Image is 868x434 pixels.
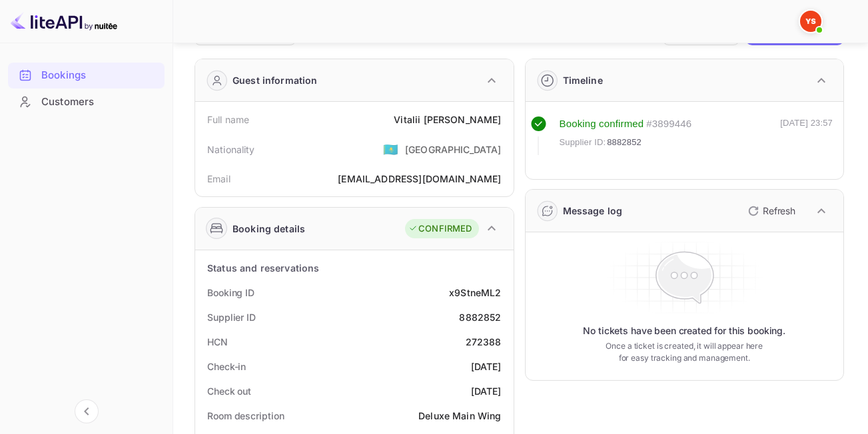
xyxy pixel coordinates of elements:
div: Deluxe Main Wing [418,409,501,423]
div: Bookings [8,63,165,89]
div: Booking details [232,222,305,236]
p: Once a ticket is created, it will appear here for easy tracking and management. [600,340,769,364]
img: Yandex Support [800,11,821,32]
div: x9StneML2 [449,286,501,300]
div: [GEOGRAPHIC_DATA] [405,142,502,156]
div: [DATE] [471,384,502,398]
a: Bookings [8,63,165,87]
div: Nationality [207,142,255,156]
div: # 3899446 [646,116,691,132]
div: Bookings [41,68,158,83]
div: Status and reservations [207,261,319,275]
a: Customers [8,89,165,114]
div: CONFIRMED [408,222,472,236]
div: Booking confirmed [560,116,644,132]
div: Email [207,172,230,186]
div: Supplier ID [207,310,256,324]
div: Message log [563,204,623,218]
button: Collapse navigation [75,399,99,423]
div: Vitalii [PERSON_NAME] [394,112,501,126]
div: HCN [207,335,228,349]
div: Check-in [207,359,246,373]
div: Check out [207,384,251,398]
p: Refresh [763,204,795,218]
div: 8882852 [459,310,501,324]
div: Room description [207,409,284,423]
span: 8882852 [607,136,642,149]
div: Customers [41,95,158,110]
div: [EMAIL_ADDRESS][DOMAIN_NAME] [338,172,501,186]
div: Full name [207,112,249,126]
div: Guest information [232,73,318,87]
div: Booking ID [207,286,254,300]
div: 272388 [466,335,502,349]
img: LiteAPI logo [11,11,117,32]
div: [DATE] 23:57 [780,116,833,155]
div: [DATE] [471,359,502,373]
button: Refresh [740,200,801,222]
span: Supplier ID: [560,136,606,149]
p: No tickets have been created for this booking. [583,324,785,337]
span: United States [383,137,398,161]
div: Customers [8,89,165,115]
div: Timeline [563,73,603,87]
